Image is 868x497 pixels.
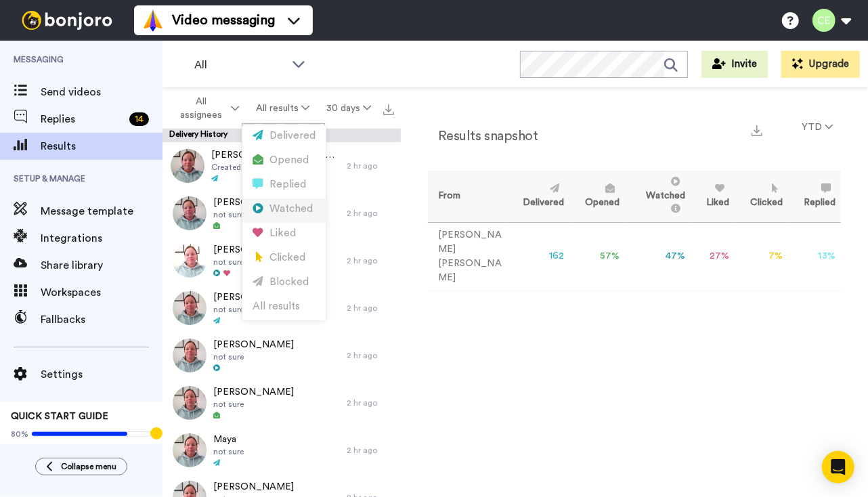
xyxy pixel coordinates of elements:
[213,446,244,457] span: not sure
[11,429,28,439] span: 80%
[347,303,394,314] div: 2 hr ago
[788,171,841,222] th: Replied
[162,237,401,284] a: [PERSON_NAME]not sure2 hr ago
[508,171,570,222] th: Delivered
[11,442,152,453] span: Send yourself a test
[162,190,401,237] a: [PERSON_NAME]not sure2 hr ago
[383,104,394,115] img: export.svg
[41,138,162,154] span: Results
[428,129,538,144] h2: Results snapshot
[822,451,854,483] div: Open Intercom Messenger
[213,338,294,351] span: [PERSON_NAME]
[162,427,401,474] a: Mayanot sure2 hr ago
[162,142,401,190] a: [PERSON_NAME][EMAIL_ADDRESS][PERSON_NAME][DOMAIN_NAME]Created via CSV import2 hr ago
[347,350,394,361] div: 2 hr ago
[347,208,394,219] div: 2 hr ago
[41,284,162,301] span: Workspaces
[16,11,118,30] img: bj-logo-header-white.svg
[211,148,340,162] span: [PERSON_NAME][EMAIL_ADDRESS][PERSON_NAME][DOMAIN_NAME]
[253,153,316,168] div: Opened
[626,222,691,290] td: 47 %
[347,445,394,456] div: 2 hr ago
[173,95,228,122] span: All assignees
[701,51,768,78] button: Invite
[347,397,394,408] div: 2 hr ago
[211,162,340,173] span: Created via CSV import
[347,255,394,266] div: 2 hr ago
[781,51,860,78] button: Upgrade
[213,480,294,494] span: [PERSON_NAME]
[213,209,294,220] span: not sure
[213,243,294,257] span: [PERSON_NAME]
[570,222,626,290] td: 57 %
[747,120,766,139] button: Export a summary of each team member’s results that match this filter now.
[691,171,735,222] th: Liked
[173,244,207,278] img: a28cb324-8c3d-4dcf-9f58-3928a126fdc8-thumb.jpg
[41,203,162,219] span: Message template
[172,11,275,30] span: Video messaging
[428,222,508,290] td: [PERSON_NAME] [PERSON_NAME]
[788,222,841,290] td: 13 %
[428,171,508,222] th: From
[162,379,401,427] a: [PERSON_NAME]not sure2 hr ago
[213,257,294,267] span: not sure
[213,351,294,362] span: not sure
[379,98,398,118] button: Export all results that match these filters now.
[253,251,316,265] div: Clicked
[173,196,207,230] img: a28d2c25-a850-41e4-8ee6-0ebbcf8a5752-thumb.jpg
[35,458,127,475] button: Collapse menu
[129,112,149,126] div: 14
[508,222,570,290] td: 162
[318,96,379,121] button: 30 days
[41,84,162,100] span: Send videos
[173,291,207,325] img: 0dd969e8-736e-45b7-bc3d-7b0712e0fc45-thumb.jpg
[248,96,318,121] button: All results
[41,366,162,383] span: Settings
[752,125,762,136] img: export.svg
[735,222,788,290] td: 7 %
[41,311,162,328] span: Fallbacks
[61,461,116,472] span: Collapse menu
[150,427,162,439] div: Tooltip anchor
[253,202,316,217] div: Watched
[162,332,401,379] a: [PERSON_NAME]not sure2 hr ago
[213,304,294,315] span: not sure
[213,433,244,446] span: Maya
[253,177,316,192] div: Replied
[213,385,294,399] span: [PERSON_NAME]
[41,230,162,246] span: Integrations
[162,284,401,332] a: [PERSON_NAME]not sure2 hr ago
[173,386,207,420] img: 892e6b09-7794-439a-8490-197c0eee89a2-thumb.jpg
[11,412,108,421] span: QUICK START GUIDE
[794,115,841,139] button: YTD
[173,433,207,467] img: c61a7c77-02dd-4c64-bbb6-759d4401734e-thumb.jpg
[41,111,124,127] span: Replies
[570,171,626,222] th: Opened
[213,290,294,304] span: [PERSON_NAME]
[165,89,248,127] button: All assignees
[253,226,316,241] div: Liked
[253,299,316,314] div: All results
[347,160,394,171] div: 2 hr ago
[142,9,164,31] img: vm-color.svg
[691,222,735,290] td: 27 %
[173,339,207,372] img: c73b5b8d-5129-4b5f-85c4-2faa6a874bf2-thumb.jpg
[735,171,788,222] th: Clicked
[41,257,162,274] span: Share library
[213,399,294,410] span: not sure
[194,57,285,73] span: All
[253,129,316,144] div: Delivered
[213,196,294,209] span: [PERSON_NAME]
[626,171,691,222] th: Watched
[171,149,204,183] img: 81df5ec2-f80b-4a57-a983-117de04f2480-thumb.jpg
[162,129,401,142] div: Delivery History
[253,275,316,290] div: Blocked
